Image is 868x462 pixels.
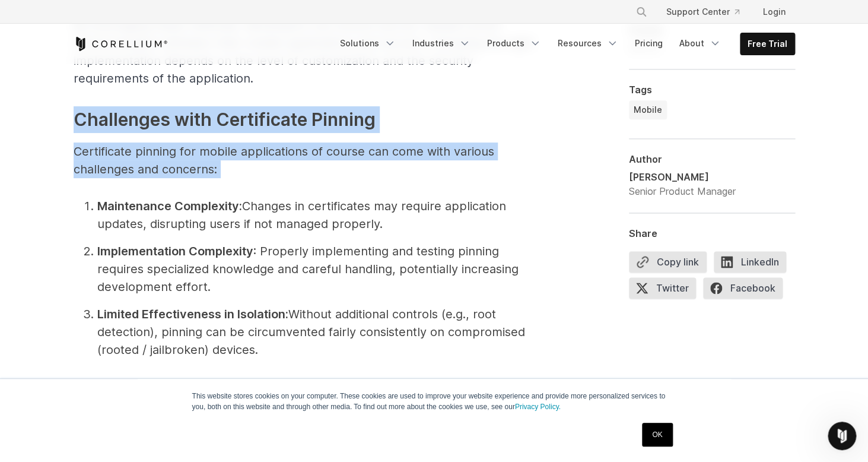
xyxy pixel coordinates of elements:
strong: Maintenance Complexity: [97,199,242,213]
div: Navigation Menu [333,33,795,55]
li: Without additional controls (e.g., root detection), pinning can be circumvented fairly consistent... [97,305,548,359]
p: Understanding these challenges is crucial for teams considering certificate pinning. Balancing se... [74,378,548,431]
a: Resources [551,33,625,54]
span: Mobile [634,104,662,116]
div: Tags [629,84,795,96]
span: LinkedIn [714,251,786,273]
li: Changes in certificates may require application updates, disrupting users if not managed properly. [97,197,548,233]
span: Facebook [703,277,783,299]
div: Navigation Menu [621,1,795,23]
iframe: Intercom live chat [828,422,856,450]
h3: Challenges with Certificate Pinning [74,106,548,133]
a: OK [642,423,672,447]
button: Search [631,1,652,23]
a: Free Trial [740,33,794,55]
strong: Limited Effectiveness in Isolation: [97,307,288,321]
button: Copy link [629,251,707,273]
a: About [672,33,728,54]
a: Privacy Policy. [515,403,561,411]
div: Author [629,153,795,165]
a: Products [480,33,548,54]
a: Corellium Home [74,37,168,51]
span: By leveraging these methods, developers can ensure secure, tamper-proof communication between the... [74,18,533,86]
a: Twitter [629,277,703,303]
a: Mobile [629,100,667,119]
a: Pricing [628,33,670,54]
a: LinkedIn [714,251,793,277]
a: Solutions [333,33,403,54]
a: Facebook [703,277,790,303]
a: Support Center [657,1,749,23]
div: [PERSON_NAME] [629,170,736,184]
p: This website stores cookies on your computer. These cookies are used to improve your website expe... [192,391,676,412]
li: : Properly implementing and testing pinning requires specialized knowledge and careful handling, ... [97,242,548,296]
p: Certificate pinning for mobile applications of course can come with various challenges and concerns: [74,143,548,178]
a: Login [753,1,795,23]
strong: Implementation Complexity [97,244,253,258]
span: Twitter [629,277,696,299]
div: Share [629,227,795,239]
div: Senior Product Manager [629,184,736,198]
a: Industries [405,33,478,54]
